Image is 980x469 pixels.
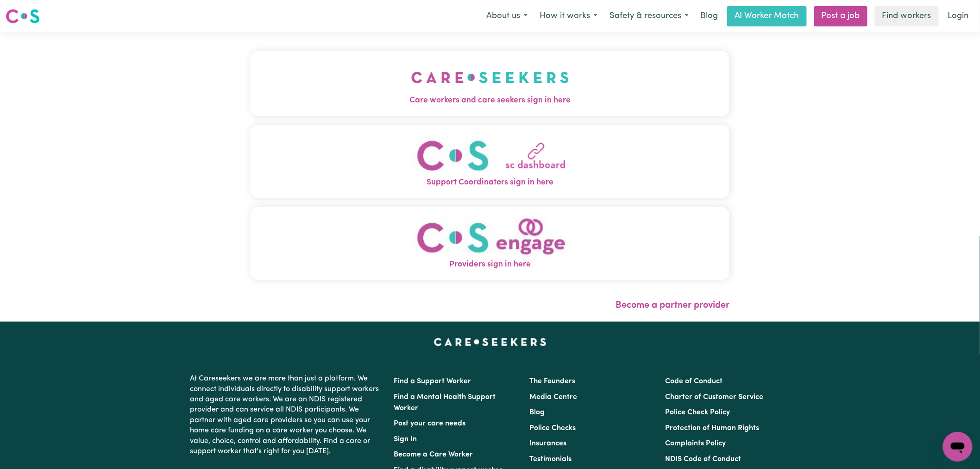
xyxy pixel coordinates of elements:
[943,432,973,462] iframe: Button to launch messaging window
[666,425,760,432] a: Protection of Human Rights
[434,338,547,346] a: Careseekers home page
[666,393,764,401] a: Charter of Customer Service
[529,440,566,447] a: Insurances
[394,393,496,412] a: Find a Mental Health Support Worker
[529,378,575,385] a: The Founders
[251,259,729,271] span: Providers sign in here
[529,425,576,432] a: Police Checks
[6,6,40,27] a: Careseekers logo
[666,456,741,463] a: NDIS Code of Conduct
[529,456,572,463] a: Testimonials
[534,6,603,26] button: How it works
[394,420,465,427] a: Post your care needs
[666,409,730,416] a: Police Check Policy
[942,6,974,26] a: Login
[251,51,729,116] button: Care workers and care seekers sign in here
[814,6,867,26] a: Post a job
[666,440,726,447] a: Complaints Policy
[394,451,473,458] a: Become a Care Worker
[251,95,729,107] span: Care workers and care seekers sign in here
[529,393,577,401] a: Media Centre
[616,301,729,310] a: Become a partner provider
[480,6,534,26] button: About us
[666,378,723,385] a: Code of Conduct
[727,6,807,26] a: AI Worker Match
[394,378,471,385] a: Find a Support Worker
[190,370,383,460] p: At Careseekers we are more than just a platform. We connect individuals directly to disability su...
[695,6,723,26] a: Blog
[251,207,729,280] button: Providers sign in here
[251,125,729,198] button: Support Coordinators sign in here
[603,6,695,26] button: Safety & resources
[251,177,729,189] span: Support Coordinators sign in here
[6,8,40,25] img: Careseekers logo
[529,409,545,416] a: Blog
[875,6,939,26] a: Find workers
[394,436,417,443] a: Sign In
